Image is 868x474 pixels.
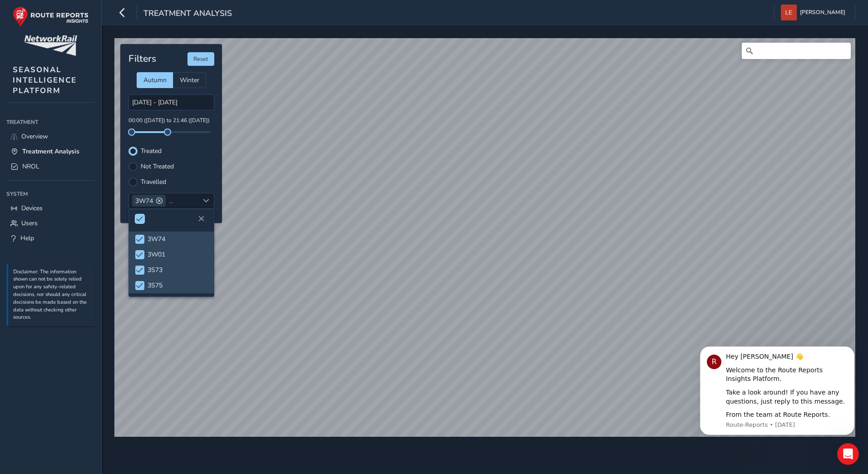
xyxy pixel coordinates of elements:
span: Treatment Analysis [22,147,79,156]
button: Close [195,212,207,225]
a: Devices [6,201,95,216]
label: Treated [141,148,162,154]
span: Autumn [143,76,167,84]
div: Treatment [6,115,95,129]
span: 3S75 [148,281,163,290]
span: Devices [21,204,43,212]
a: Users [6,216,95,231]
div: Winter [173,72,206,88]
button: Reset [187,52,214,66]
input: Search [742,43,851,59]
a: NROL [6,159,95,174]
p: 00:00 ([DATE]) to 21:46 ([DATE]) [128,117,214,125]
span: Help [20,234,34,242]
span: 3W01 [148,250,165,259]
label: Not Treated [141,163,174,170]
img: customer logo [24,35,77,56]
a: Treatment Analysis [6,144,95,159]
span: NROL [22,162,39,171]
p: Disclaimer: The information shown can not be solely relied upon for any safety-related decisions,... [13,268,90,322]
span: Overview [21,132,48,141]
span: Winter [180,76,199,84]
span: [PERSON_NAME] [800,5,845,20]
span: SEASONAL INTELLIGENCE PLATFORM [13,64,77,96]
canvas: Map [114,38,855,437]
span: 3W01 [172,197,190,205]
h4: Filters [128,53,156,64]
button: [PERSON_NAME] [781,5,848,20]
span: 3S73 [148,266,163,274]
span: Users [21,219,38,227]
span: Treatment Analysis [143,8,232,20]
div: System [6,187,95,201]
iframe: Intercom notifications message [686,338,868,440]
img: diamond-layout [781,5,797,20]
a: Overview [6,129,95,144]
div: Autumn [137,72,173,88]
img: rr logo [13,6,89,27]
iframe: Intercom live chat [837,443,859,465]
a: Help [6,231,95,246]
label: Travelled [141,179,166,185]
span: 3W74 [135,197,153,205]
span: 3W74 [148,235,165,243]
